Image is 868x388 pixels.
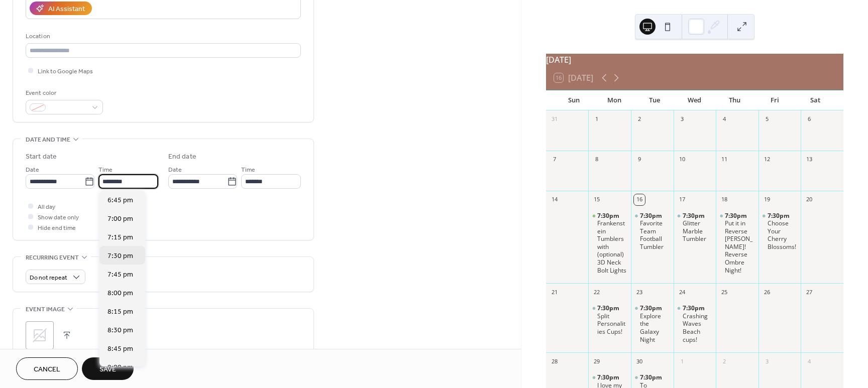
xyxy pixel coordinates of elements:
[549,154,560,165] div: 7
[804,194,815,205] div: 20
[107,288,133,299] span: 8:00 pm
[588,304,631,335] div: Split Personalities Cups!
[640,312,670,343] div: Explore the Galaxy Night
[26,31,299,42] div: Location
[677,356,688,367] div: 1
[26,321,54,349] div: ;
[82,357,134,380] button: Save
[677,194,688,205] div: 17
[591,154,602,165] div: 8
[26,304,65,315] span: Event image
[758,212,801,251] div: Choose Your Cherry Blossoms!
[30,272,67,284] span: Do not repeat
[16,357,78,380] button: Cancel
[26,135,70,145] span: Date and time
[762,114,773,125] div: 5
[546,54,843,66] div: [DATE]
[719,194,730,205] div: 18
[719,287,730,298] div: 25
[683,304,706,312] span: 7:30pm
[755,90,795,110] div: Fri
[38,212,79,223] span: Show date only
[640,373,664,381] span: 7:30pm
[597,219,627,274] div: Frankenstein Tumblers with (optional) 3D Neck Bolt Lights
[591,287,602,298] div: 22
[107,270,133,280] span: 7:45 pm
[241,165,255,175] span: Time
[634,114,645,125] div: 2
[804,154,815,165] div: 13
[168,152,196,162] div: End date
[591,194,602,205] div: 15
[804,287,815,298] div: 27
[549,356,560,367] div: 28
[591,356,602,367] div: 29
[677,114,688,125] div: 3
[30,2,92,15] button: AI Assistant
[640,219,670,250] div: Favorite Team Football Tumbler
[634,287,645,298] div: 23
[677,287,688,298] div: 24
[98,165,113,175] span: Time
[107,195,133,206] span: 6:45 pm
[168,165,182,175] span: Date
[107,307,133,317] span: 8:15 pm
[674,212,716,243] div: Glitter Marble Tumbler
[640,212,664,220] span: 7:30pm
[554,90,594,110] div: Sun
[38,202,55,212] span: All day
[683,219,712,243] div: Glitter Marble Tumbler
[38,66,93,77] span: Link to Google Maps
[674,304,716,343] div: Crashing Waves Beach cups!
[48,4,85,15] div: AI Assistant
[549,194,560,205] div: 14
[795,90,835,110] div: Sat
[677,154,688,165] div: 10
[631,304,674,343] div: Explore the Galaxy Night
[597,373,621,381] span: 7:30pm
[634,194,645,205] div: 16
[591,114,602,125] div: 1
[26,252,79,263] span: Recurring event
[804,356,815,367] div: 4
[107,325,133,336] span: 8:30 pm
[597,304,621,312] span: 7:30pm
[549,114,560,125] div: 31
[107,251,133,262] span: 7:30 pm
[38,223,76,233] span: Hide end time
[762,287,773,298] div: 26
[683,312,712,343] div: Crashing Waves Beach cups!
[719,356,730,367] div: 2
[762,356,773,367] div: 3
[634,154,645,165] div: 9
[768,219,797,250] div: Choose Your Cherry Blossoms!
[26,152,57,162] div: Start date
[594,90,634,110] div: Mon
[99,364,116,375] span: Save
[683,212,706,220] span: 7:30pm
[634,356,645,367] div: 30
[640,304,664,312] span: 7:30pm
[631,212,674,251] div: Favorite Team Football Tumbler
[715,90,755,110] div: Thu
[719,114,730,125] div: 4
[588,212,631,275] div: Frankenstein Tumblers with (optional) 3D Neck Bolt Lights
[107,232,133,243] span: 7:15 pm
[762,194,773,205] div: 19
[634,90,675,110] div: Tue
[26,88,101,98] div: Event color
[725,219,754,274] div: Put it in Reverse [PERSON_NAME]! Reverse Ombre Night!
[549,287,560,298] div: 21
[26,165,39,175] span: Date
[762,154,773,165] div: 12
[768,212,791,220] span: 7:30pm
[107,214,133,224] span: 7:00 pm
[725,212,748,220] span: 7:30pm
[597,312,627,336] div: Split Personalities Cups!
[804,114,815,125] div: 6
[716,212,758,275] div: Put it in Reverse Terry! Reverse Ombre Night!
[719,154,730,165] div: 11
[107,362,133,373] span: 9:00 pm
[34,364,60,375] span: Cancel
